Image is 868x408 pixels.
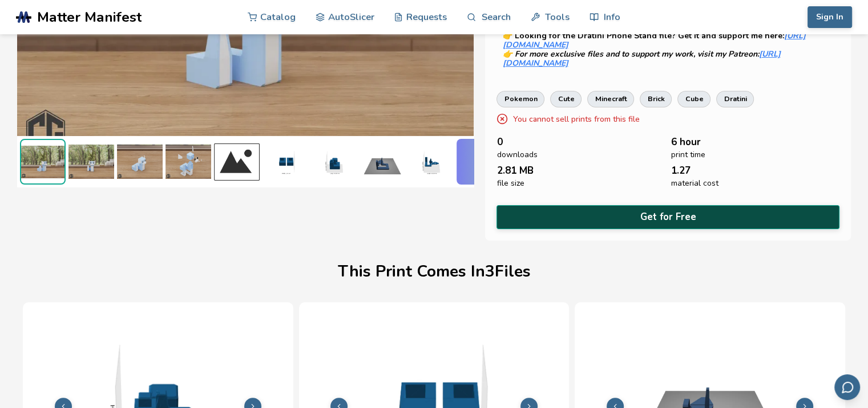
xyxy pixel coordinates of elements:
[671,179,718,188] span: material cost
[502,49,780,69] a: [URL][DOMAIN_NAME]
[671,165,691,176] span: 1.27
[550,91,582,107] a: cute
[808,6,852,28] button: Sign In
[214,139,260,185] img: Missing Photo Placeholder
[263,139,308,185] img: 3_3D_Dimensions
[496,205,839,229] button: Get for Free
[587,91,634,107] a: minecraft
[716,91,754,107] a: dratini
[37,9,142,25] span: Matter Manifest
[496,165,533,176] span: 2.81 MB
[496,179,524,188] span: file size
[311,139,357,185] img: 1_3D_Dimensions
[502,30,784,41] strong: 👉 Looking for the Dratini Phone Stand file? Get it and support me here:
[496,150,537,159] span: downloads
[502,49,758,59] em: 👉 For more exclusive files and to support my work, visit my Patreon:
[502,30,805,50] a: [URL][DOMAIN_NAME]
[408,139,454,185] img: 2_3D_Dimensions
[338,263,531,281] h1: This Print Comes In 3 File s
[360,139,405,185] img: 2_Print_Preview
[677,91,710,107] a: cube
[640,91,672,107] a: brick
[671,150,705,159] span: print time
[671,137,701,147] span: 6 hour
[512,113,639,125] p: You cannot sell prints from this file
[496,137,502,147] span: 0
[496,91,544,107] a: pokemon
[834,374,860,400] button: Send feedback via email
